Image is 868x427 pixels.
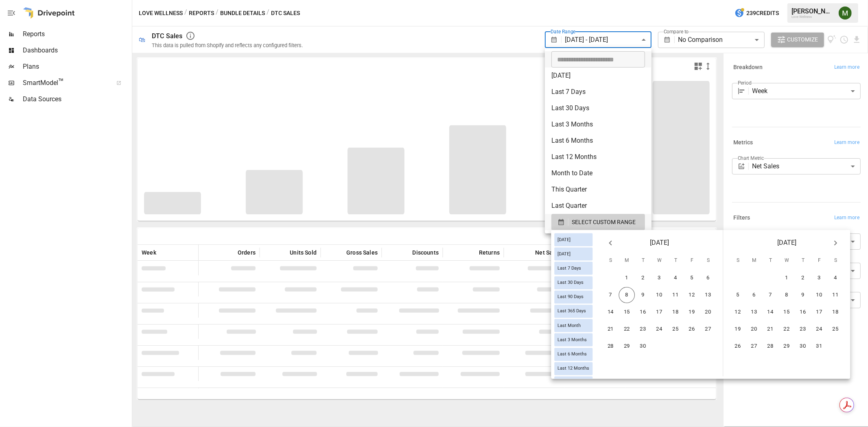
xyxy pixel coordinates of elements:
button: 12 [730,304,746,320]
span: [DATE] [777,237,796,249]
span: Last 90 Days [554,294,587,300]
span: [DATE] [554,237,574,242]
button: 16 [795,304,811,320]
button: 25 [828,321,844,338]
div: [DATE] [554,233,593,246]
span: Last Month [554,323,584,328]
button: 29 [619,338,635,355]
li: Last 7 Days [545,84,652,100]
span: Last 30 Days [554,280,587,285]
span: Sunday [730,253,745,269]
li: Last Quarter [545,198,652,214]
button: SELECT CUSTOM RANGE [551,214,645,230]
li: Last 12 Months [545,149,652,165]
button: 1 [779,270,795,286]
span: SELECT CUSTOM RANGE [572,217,636,227]
button: 10 [652,287,668,303]
button: 15 [619,304,635,320]
span: [DATE] [554,251,574,257]
span: Last 3 Months [554,337,590,342]
div: Last 6 Months [554,348,593,361]
button: 28 [603,338,619,355]
button: 24 [652,321,668,338]
button: 27 [746,338,763,355]
button: 31 [811,338,828,355]
span: Wednesday [652,253,667,269]
button: 13 [746,304,763,320]
span: Tuesday [763,253,778,269]
span: Friday [812,253,826,269]
button: 11 [668,287,684,303]
button: 21 [763,321,779,338]
button: 7 [763,287,779,303]
button: 6 [700,270,717,286]
div: Last Year [554,376,593,389]
button: 10 [811,287,828,303]
button: 18 [828,304,844,320]
button: 28 [763,338,779,355]
span: Wednesday [779,253,794,269]
span: Monday [619,253,634,269]
span: Monday [747,253,761,269]
button: 25 [668,321,684,338]
button: 9 [635,287,652,303]
li: Last 30 Days [545,100,652,116]
button: 7 [603,287,619,303]
button: 17 [811,304,828,320]
div: Last 30 Days [554,276,593,289]
button: 12 [684,287,700,303]
button: 19 [730,321,746,338]
button: 23 [795,321,811,338]
span: Tuesday [636,253,650,269]
span: Last 7 Days [554,266,584,271]
button: 16 [635,304,652,320]
div: Last 7 Days [554,262,593,275]
button: 24 [811,321,828,338]
div: Last Month [554,319,593,332]
span: Friday [684,253,699,269]
button: 26 [730,338,746,355]
button: 4 [668,270,684,286]
button: 3 [652,270,668,286]
span: Sunday [603,253,618,269]
li: [DATE] [545,68,652,84]
button: 30 [795,338,811,355]
button: 23 [635,321,652,338]
span: [DATE] [650,237,669,249]
button: 3 [811,270,828,286]
button: 22 [779,321,795,338]
button: 4 [828,270,844,286]
button: 14 [603,304,619,320]
button: 19 [684,304,700,320]
button: 5 [730,287,746,303]
button: 5 [684,270,700,286]
div: Last 365 Days [554,305,593,318]
li: Last 6 Months [545,133,652,149]
button: 20 [746,321,763,338]
button: 11 [828,287,844,303]
button: 8 [619,287,635,303]
button: 21 [603,321,619,338]
button: 20 [700,304,717,320]
li: This Quarter [545,181,652,198]
button: 1 [619,270,635,286]
div: Last 90 Days [554,290,593,303]
span: Saturday [701,253,715,269]
button: 2 [795,270,811,286]
button: 29 [779,338,795,355]
span: Last 365 Days [554,309,589,314]
li: Last 3 Months [545,116,652,133]
button: 8 [779,287,795,303]
button: 2 [635,270,652,286]
button: Next month [827,235,844,251]
button: 27 [700,321,717,338]
button: 30 [635,338,652,355]
button: 17 [652,304,668,320]
span: Thursday [796,253,810,269]
button: 18 [668,304,684,320]
span: Thursday [668,253,683,269]
span: Last 12 Months [554,366,593,371]
button: 6 [746,287,763,303]
div: Last 3 Months [554,333,593,346]
div: [DATE] [554,248,593,261]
